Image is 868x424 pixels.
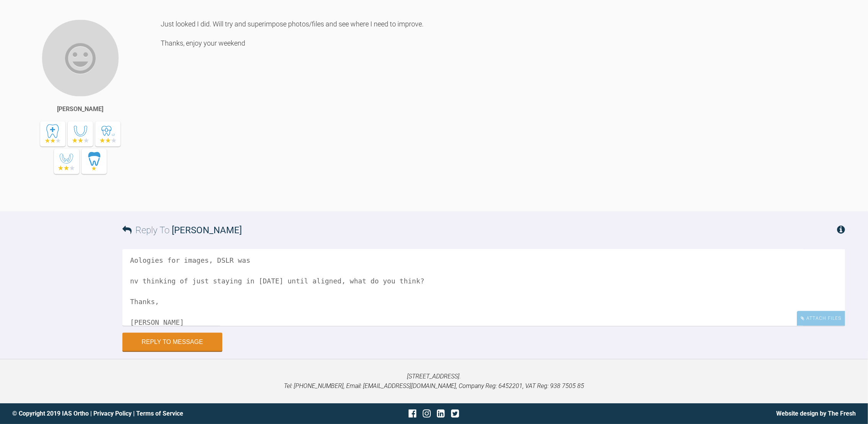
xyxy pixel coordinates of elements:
[122,249,845,326] textarea: Hi Pinks, Upper moved to 2020 (forgot to load prev photo 016) Aologies for images, DSLR was nv th...
[776,410,856,417] a: Website design by The Fresh
[136,410,183,417] a: Terms of Service
[41,19,119,97] img: Neil Fearns
[172,225,242,236] span: [PERSON_NAME]
[122,333,222,351] button: Reply to Message
[93,410,132,417] a: Privacy Policy
[12,372,856,391] p: [STREET_ADDRESS]. Tel: [PHONE_NUMBER], Email: [EMAIL_ADDRESS][DOMAIN_NAME], Company Reg: 6452201,...
[12,409,293,419] div: © Copyright 2019 IAS Ortho | |
[122,223,242,237] h3: Reply To
[57,104,104,114] div: [PERSON_NAME]
[797,311,845,326] div: Attach Files
[161,19,845,200] div: Just looked I did. Will try and superimpose photos/files and see where I need to improve. Thanks,...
